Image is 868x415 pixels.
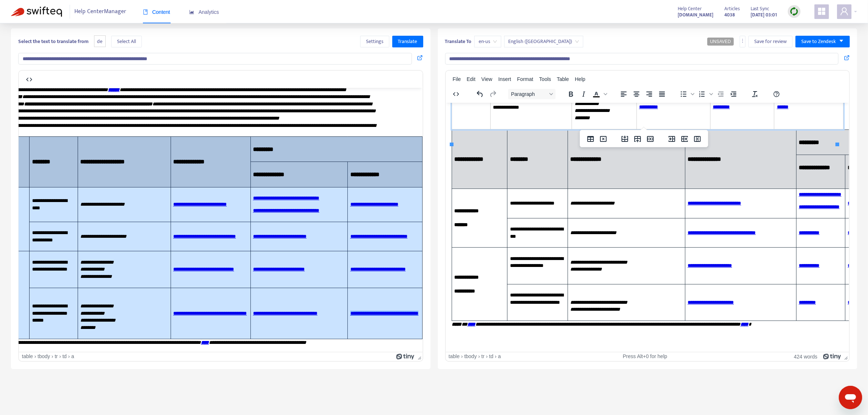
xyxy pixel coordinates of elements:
[461,353,463,360] div: ›
[678,5,702,13] span: Help Center
[22,353,33,360] div: table
[143,9,170,15] span: Content
[75,5,126,19] span: Help Center Manager
[557,76,569,82] span: Table
[495,353,497,360] div: ›
[630,89,642,99] button: Align center
[478,353,480,360] div: ›
[117,38,136,46] span: Select All
[486,353,488,360] div: ›
[189,9,219,15] span: Analytics
[751,11,777,19] strong: [DATE] 03:01
[398,38,417,46] span: Translate
[564,89,577,99] button: Bold
[446,103,849,352] iframe: Rich Text Area
[696,89,714,99] div: Numbered list
[511,91,546,97] span: Paragraph
[366,38,384,46] span: Settings
[94,35,106,47] span: de
[748,36,793,47] button: Save for review
[584,134,597,144] button: Table properties
[724,11,735,19] strong: 4038
[55,353,58,360] div: tr
[754,38,787,46] span: Save for review
[644,134,657,144] button: Delete row
[751,5,769,13] span: Last Sync
[817,7,826,16] span: appstore
[727,89,739,99] button: Increase indent
[479,36,497,47] span: en-us
[617,89,630,99] button: Align left
[508,89,555,99] button: Block Paragraph
[11,7,62,17] img: Swifteq
[740,36,746,47] button: more
[18,37,89,46] b: Select the text to translate from
[189,9,194,15] span: area-chart
[34,353,36,360] div: ›
[677,89,695,99] div: Bullet list
[68,353,70,360] div: ›
[839,38,844,43] span: caret-down
[795,36,850,47] button: Save to Zendeskcaret-down
[143,9,148,15] span: book
[801,38,836,46] span: Save to Zendesk
[643,89,655,99] button: Align right
[575,76,585,82] span: Help
[360,36,389,47] button: Settings
[724,5,740,13] span: Articles
[840,7,849,16] span: user
[486,89,499,99] button: Redo
[453,76,461,82] span: File
[631,134,644,144] button: Insert row after
[449,353,460,360] div: table
[71,353,74,360] div: a
[823,353,841,359] a: Powered by Tiny
[481,353,484,360] div: tr
[770,89,782,99] button: Help
[678,134,691,144] button: Insert column after
[38,353,50,360] div: tbody
[748,89,761,99] button: Clear formatting
[498,353,501,360] div: a
[51,353,53,360] div: ›
[62,353,67,360] div: td
[678,11,713,19] a: [DOMAIN_NAME]
[580,353,711,360] div: Press Alt+0 for help
[666,134,678,144] button: Insert column before
[445,37,472,46] b: Translate To
[577,89,589,99] button: Italic
[590,89,608,99] div: Text color Black
[794,353,818,360] button: 424 words
[517,76,533,82] span: Format
[415,352,423,361] div: Press the Up and Down arrow keys to resize the editor.
[396,353,414,359] a: Powered by Tiny
[392,36,423,47] button: Translate
[111,36,142,47] button: Select All
[19,88,423,352] iframe: Rich Text Area
[467,76,475,82] span: Edit
[714,89,727,99] button: Decrease indent
[841,352,849,361] div: Press the Up and Down arrow keys to resize the editor.
[489,353,494,360] div: td
[790,7,799,16] img: sync.dc5367851b00ba804db3.png
[474,89,486,99] button: Undo
[498,76,511,82] span: Insert
[839,386,862,409] iframe: Schaltfläche zum Öffnen des Messaging-Fensters
[710,39,731,44] span: UNSAVED
[597,134,610,144] button: Delete table
[740,38,745,43] span: more
[509,36,579,47] span: English (USA)
[619,134,631,144] button: Insert row before
[539,76,551,82] span: Tools
[481,76,492,82] span: View
[691,134,704,144] button: Delete column
[655,89,668,99] button: Justify
[59,353,61,360] div: ›
[464,353,477,360] div: tbody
